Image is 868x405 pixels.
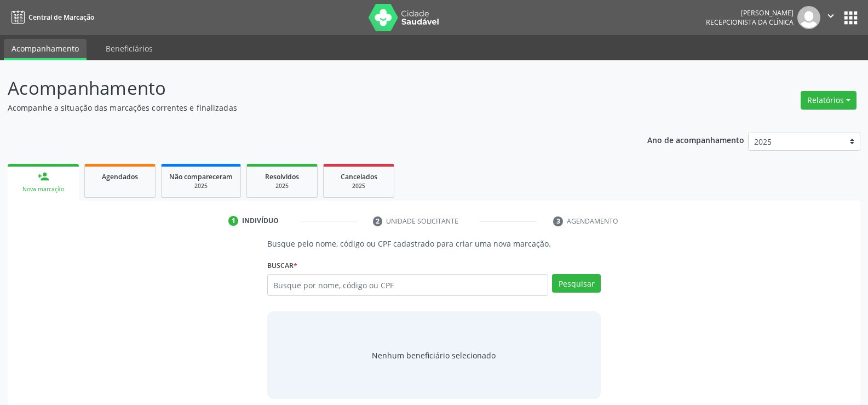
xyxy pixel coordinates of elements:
div: 1 [228,216,238,226]
a: Beneficiários [98,39,160,58]
button: apps [841,8,860,27]
button: Pesquisar [552,274,601,293]
div: person_add [37,170,49,182]
a: Central de Marcação [8,8,94,26]
span: Resolvidos [265,172,299,181]
a: Acompanhamento [4,39,87,60]
span: Nenhum beneficiário selecionado [372,350,496,361]
button: Relatórios [801,91,856,110]
span: Agendados [102,172,138,181]
div: 2025 [331,182,386,190]
p: Ano de acompanhamento [647,133,744,146]
span: Recepcionista da clínica [706,18,794,27]
div: 2025 [169,182,233,190]
p: Acompanhamento [8,75,605,102]
label: Buscar [267,257,297,274]
span: Central de Marcação [28,13,94,22]
span: Não compareceram [169,172,233,181]
button:  [820,6,841,29]
p: Acompanhe a situação das marcações correntes e finalizadas [8,102,605,113]
div: [PERSON_NAME] [706,8,794,18]
div: 2025 [255,182,309,190]
p: Busque pelo nome, código ou CPF cadastrado para criar uma nova marcação. [267,238,601,249]
div: Indivíduo [242,216,279,226]
input: Busque por nome, código ou CPF [267,274,548,296]
div: Nova marcação [15,185,71,193]
img: img [797,6,820,29]
span: Cancelados [341,172,377,181]
i:  [825,10,837,22]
